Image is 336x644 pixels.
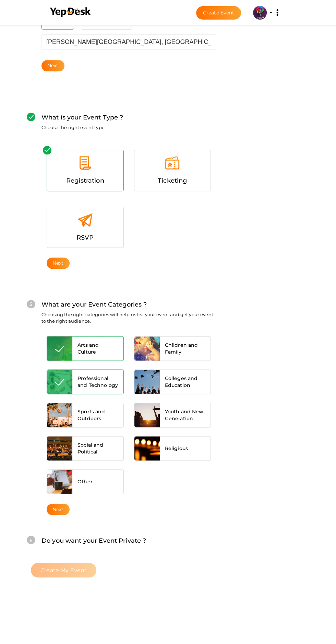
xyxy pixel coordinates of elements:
label: What are your Event Categories ? [41,300,147,310]
span: Ticketing [158,177,187,184]
img: feature-ticketing.svg [165,155,180,171]
span: Professional and Technology [77,375,118,389]
input: Enter a location [41,34,216,50]
span: Registration [66,177,104,184]
span: Religious [165,445,188,452]
img: success.svg [27,113,35,121]
button: Create My Event [31,563,96,577]
span: Other [77,478,93,485]
button: Next [47,257,70,269]
span: RSVP [76,234,94,241]
button: Next [47,504,70,515]
img: tick-white.svg [55,344,64,353]
div: 5 [27,300,35,308]
img: 5BK8ZL5P_small.png [253,6,267,20]
button: Next [41,60,64,71]
span: Children and Family [165,342,205,355]
img: feature-rsvp.svg [77,212,93,228]
span: Social and Political [77,441,118,455]
span: Sports and Outdoors [77,408,118,422]
button: Create Event [196,6,241,20]
label: Do you want your Event Private ? [41,536,146,545]
img: feature-registration.svg [77,155,93,171]
label: Choosing the right categories will help us list your event and get your event to the right audience. [41,311,216,324]
img: tick-white.svg [55,378,64,386]
span: Youth and New Generation [165,408,205,422]
span: Create My Event [40,567,87,573]
div: 6 [27,536,35,544]
span: Colleges and Education [165,375,205,389]
label: What is your Event Type ? [41,113,123,123]
span: Arts and Culture [77,342,118,355]
label: Choose the right event type. [41,124,106,131]
img: success.svg [43,146,51,154]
